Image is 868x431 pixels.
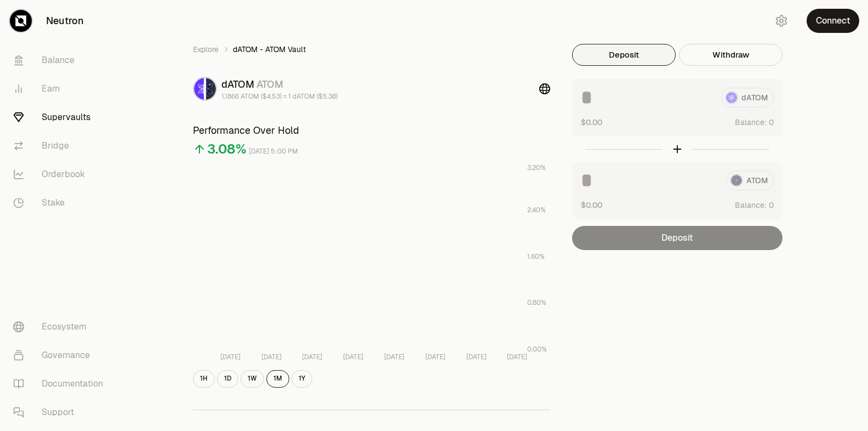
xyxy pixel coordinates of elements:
[527,298,546,307] tspan: 0.80%
[4,46,118,75] a: Balance
[466,353,487,361] tspan: [DATE]
[193,44,550,55] nav: breadcrumb
[206,78,216,100] img: ATOM Logo
[4,132,118,160] a: Bridge
[256,78,283,90] span: ATOM
[527,163,546,172] tspan: 3.20%
[507,353,527,361] tspan: [DATE]
[807,9,859,33] button: Connect
[241,370,264,388] button: 1W
[4,160,118,189] a: Orderbook
[384,353,404,361] tspan: [DATE]
[4,103,118,132] a: Supervaults
[4,398,118,427] a: Support
[193,370,215,388] button: 1H
[679,44,783,66] button: Withdraw
[572,44,676,66] button: Deposit
[194,78,204,100] img: dATOM Logo
[302,353,322,361] tspan: [DATE]
[193,44,219,55] a: Explore
[581,116,602,128] button: $0.00
[581,199,602,211] button: $0.00
[217,370,238,388] button: 1D
[425,353,446,361] tspan: [DATE]
[249,145,298,158] div: [DATE] 5:00 PM
[266,370,289,388] button: 1M
[4,370,118,398] a: Documentation
[292,370,312,388] button: 1Y
[220,353,241,361] tspan: [DATE]
[527,206,546,214] tspan: 2.40%
[735,117,767,128] span: Balance:
[261,353,282,361] tspan: [DATE]
[343,353,363,361] tspan: [DATE]
[207,140,247,158] div: 3.08%
[4,313,118,341] a: Ecosystem
[4,189,118,217] a: Stake
[527,345,547,354] tspan: 0.00%
[4,75,118,103] a: Earn
[4,341,118,370] a: Governance
[735,200,767,211] span: Balance:
[527,252,545,261] tspan: 1.60%
[221,92,338,101] div: 1.1866 ATOM ($4.53) = 1 dATOM ($5.38)
[193,123,550,138] h3: Performance Over Hold
[221,77,338,92] div: dATOM
[233,44,306,55] span: dATOM - ATOM Vault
